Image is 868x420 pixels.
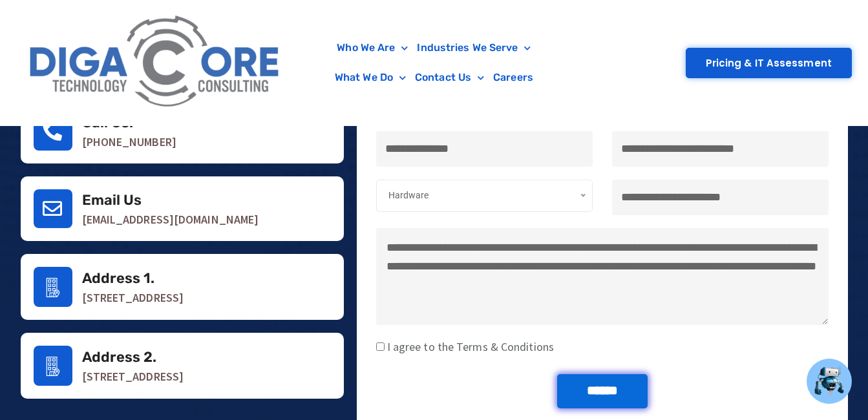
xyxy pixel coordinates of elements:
[82,348,157,366] a: Address 2.
[686,48,852,78] a: Pricing & IT Assessment
[34,112,72,151] a: Call Us.
[23,6,288,119] img: Digacore Logo
[82,191,142,209] a: Email Us
[295,33,573,92] nav: Menu
[388,190,429,200] span: Hardware
[34,267,72,307] a: Address 1.
[82,269,155,287] a: Address 1.
[410,63,489,92] a: Contact Us
[489,63,538,92] a: Careers
[34,346,72,386] a: Address 2.
[385,339,554,354] span: I agree to the Terms & Conditions
[82,370,331,383] p: [STREET_ADDRESS]
[412,33,535,63] a: Industries We Serve
[34,189,72,228] a: Email Us
[82,213,331,226] p: [EMAIL_ADDRESS][DOMAIN_NAME]
[376,342,385,351] input: I agree to the Terms & Conditions
[332,33,412,63] a: Who We Are
[706,58,832,68] span: Pricing & IT Assessment
[82,136,331,149] p: [PHONE_NUMBER]
[82,291,331,304] p: [STREET_ADDRESS]
[330,63,410,92] a: What We Do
